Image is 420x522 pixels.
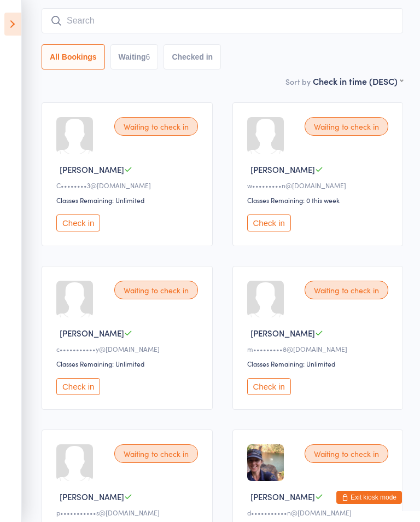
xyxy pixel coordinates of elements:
div: Classes Remaining: Unlimited [56,195,201,205]
img: image1713508264.png [247,444,284,481]
div: d•••••••••••n@[DOMAIN_NAME] [247,508,392,517]
button: Check in [247,378,291,395]
div: Waiting to check in [305,117,388,136]
div: Check in time (DESC) [313,75,403,87]
button: All Bookings [42,44,105,69]
div: Classes Remaining: Unlimited [247,359,392,368]
input: Search [42,8,403,33]
div: Waiting to check in [305,281,388,299]
span: [PERSON_NAME] [60,491,124,502]
div: Waiting to check in [114,281,198,299]
span: [PERSON_NAME] [60,164,124,175]
div: m•••••••••8@[DOMAIN_NAME] [247,344,392,353]
span: [PERSON_NAME] [250,327,315,339]
button: Checked in [164,44,221,69]
div: Classes Remaining: Unlimited [56,359,201,368]
button: Check in [56,378,100,395]
div: Waiting to check in [114,117,198,136]
span: [PERSON_NAME] [60,327,124,339]
div: w•••••••••n@[DOMAIN_NAME] [247,181,392,190]
span: [PERSON_NAME] [250,491,315,502]
span: [PERSON_NAME] [250,164,315,175]
div: 6 [146,53,150,61]
button: Check in [247,214,291,231]
div: Classes Remaining: 0 this week [247,195,392,205]
div: p•••••••••••s@[DOMAIN_NAME] [56,508,201,517]
button: Waiting6 [110,44,159,69]
div: C••••••••3@[DOMAIN_NAME] [56,181,201,190]
button: Check in [56,214,100,231]
div: Waiting to check in [114,444,198,463]
label: Sort by [285,76,311,87]
div: c•••••••••••y@[DOMAIN_NAME] [56,344,201,353]
div: Waiting to check in [305,444,388,463]
button: Exit kiosk mode [336,491,402,504]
